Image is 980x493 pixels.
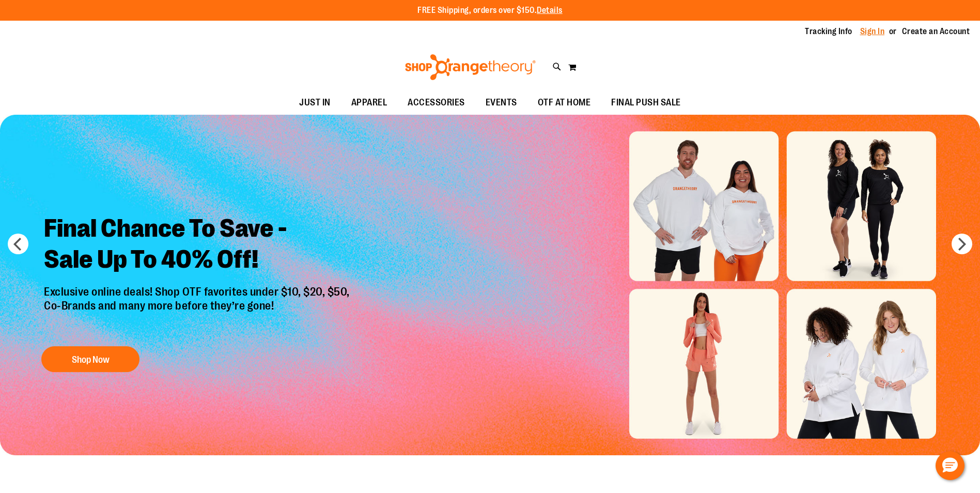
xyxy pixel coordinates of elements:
a: Sign In [860,26,885,37]
a: EVENTS [475,91,527,115]
p: Exclusive online deals! Shop OTF favorites under $10, $20, $50, Co-Brands and many more before th... [36,285,360,336]
a: OTF AT HOME [527,91,601,115]
button: prev [8,234,28,254]
span: ACCESSORIES [408,91,465,114]
span: APPAREL [351,91,387,114]
a: JUST IN [289,91,341,115]
a: Details [537,6,563,15]
a: ACCESSORIES [397,91,475,115]
button: next [952,234,972,254]
button: Shop Now [41,346,139,372]
a: Create an Account [902,26,970,37]
a: Final Chance To Save -Sale Up To 40% Off! Exclusive online deals! Shop OTF favorites under $10, $... [36,205,360,377]
span: FINAL PUSH SALE [611,91,681,114]
h2: Final Chance To Save - Sale Up To 40% Off! [36,205,360,285]
a: FINAL PUSH SALE [601,91,691,115]
button: Hello, have a question? Let’s chat. [936,451,965,480]
img: Shop Orangetheory [403,54,537,80]
a: APPAREL [341,91,398,115]
p: FREE Shipping, orders over $150. [417,5,563,17]
span: OTF AT HOME [538,91,591,114]
span: EVENTS [486,91,517,114]
a: Tracking Info [805,26,852,37]
span: JUST IN [299,91,331,114]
